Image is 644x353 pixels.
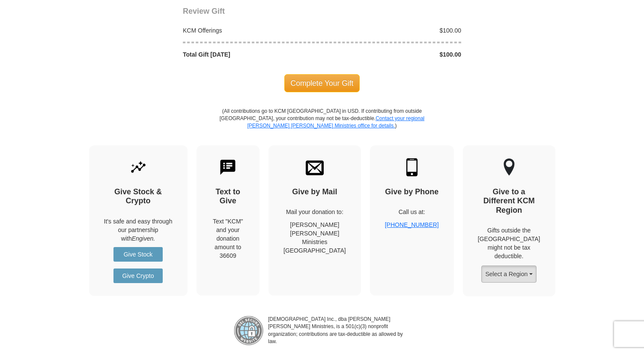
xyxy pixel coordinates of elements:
[264,316,410,346] p: [DEMOGRAPHIC_DATA] Inc., dba [PERSON_NAME] [PERSON_NAME] Ministries, is a 501(c)(3) nonprofit org...
[129,158,147,176] img: give-by-stock.svg
[322,50,466,59] div: $100.00
[113,269,163,283] a: Give Crypto
[322,26,466,35] div: $100.00
[385,221,439,228] a: [PHONE_NUMBER]
[306,158,324,176] img: envelope.svg
[284,74,360,92] span: Complete Your Gift
[234,316,264,346] img: refund-policy
[385,187,439,197] h4: Give by Phone
[283,187,346,197] h4: Give by Mail
[104,187,173,206] h4: Give Stock & Crypto
[403,158,421,176] img: mobile.svg
[385,208,439,216] p: Call us at:
[179,26,322,35] div: KCM Offerings
[481,266,536,283] button: Select a Region
[132,235,155,242] i: Engiven.
[183,7,225,15] span: Review Gift
[478,226,540,260] p: Gifts outside the [GEOGRAPHIC_DATA] might not be tax deductible.
[212,187,245,206] h4: Text to Give
[212,217,245,260] div: Text "KCM" and your donation amount to 36609
[478,187,540,215] h4: Give to a Different KCM Region
[113,247,163,262] a: Give Stock
[283,208,346,216] p: Mail your donation to:
[104,217,173,243] p: It's safe and easy through our partnership with
[503,158,515,176] img: other-region
[283,220,346,255] p: [PERSON_NAME] [PERSON_NAME] Ministries [GEOGRAPHIC_DATA]
[179,50,322,59] div: Total Gift [DATE]
[219,158,237,176] img: text-to-give.svg
[219,108,425,145] p: (All contributions go to KCM [GEOGRAPHIC_DATA] in USD. If contributing from outside [GEOGRAPHIC_D...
